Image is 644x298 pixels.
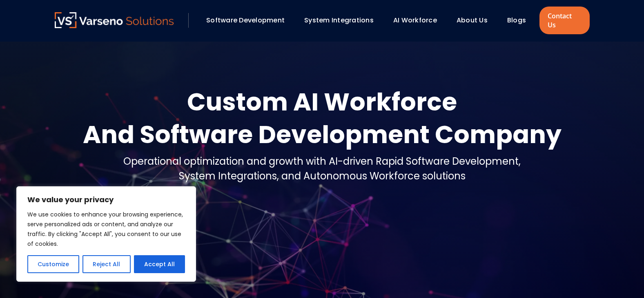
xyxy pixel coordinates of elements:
img: Varseno Solutions – Product Engineering & IT Services [55,12,174,28]
button: Customize [27,255,79,273]
a: Software Development [206,15,285,25]
div: System Integrations [300,13,385,27]
button: Reject All [82,255,130,273]
button: Accept All [134,255,185,273]
div: Software Development [202,13,296,27]
div: Custom AI Workforce [83,86,562,118]
p: We value your privacy [27,195,185,205]
div: System Integrations, and Autonomous Workforce solutions [123,169,521,183]
div: And Software Development Company [83,118,562,151]
div: About Us [452,13,499,27]
a: About Us [457,15,488,25]
a: Contact Us [539,7,589,34]
div: Operational optimization and growth with AI-driven Rapid Software Development, [123,154,521,169]
a: System Integrations [304,15,374,25]
p: We use cookies to enhance your browsing experience, serve personalized ads or content, and analyz... [27,210,185,249]
a: AI Workforce [393,15,437,25]
div: Blogs [503,13,537,27]
div: AI Workforce [389,13,448,27]
a: Blogs [507,15,526,25]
